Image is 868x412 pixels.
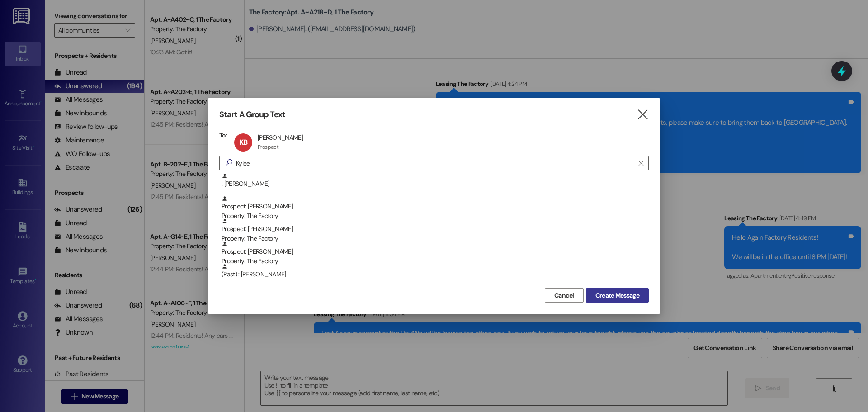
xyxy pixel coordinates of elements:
[219,195,649,218] div: Prospect: [PERSON_NAME]Property: The Factory
[222,256,649,266] div: Property: The Factory
[219,173,649,195] div: : [PERSON_NAME]
[637,110,649,119] i: 
[222,234,649,243] div: Property: The Factory
[586,288,649,303] button: Create Message
[222,263,649,279] div: (Past) : [PERSON_NAME]
[219,241,649,263] div: Prospect: [PERSON_NAME]Property: The Factory
[239,137,247,147] span: KB
[554,291,574,300] span: Cancel
[219,218,649,241] div: Prospect: [PERSON_NAME]Property: The Factory
[258,143,278,151] div: Prospect
[222,211,649,221] div: Property: The Factory
[545,288,584,303] button: Cancel
[222,241,649,266] div: Prospect: [PERSON_NAME]
[236,157,634,170] input: Search for any contact or apartment
[258,133,303,142] div: [PERSON_NAME]
[219,131,227,139] h3: To:
[222,218,649,244] div: Prospect: [PERSON_NAME]
[222,173,649,189] div: : [PERSON_NAME]
[634,156,648,170] button: Clear text
[595,291,639,300] span: Create Message
[219,263,649,286] div: (Past) : [PERSON_NAME]
[222,158,236,168] i: 
[219,109,285,120] h3: Start A Group Text
[222,195,649,221] div: Prospect: [PERSON_NAME]
[638,160,643,167] i: 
